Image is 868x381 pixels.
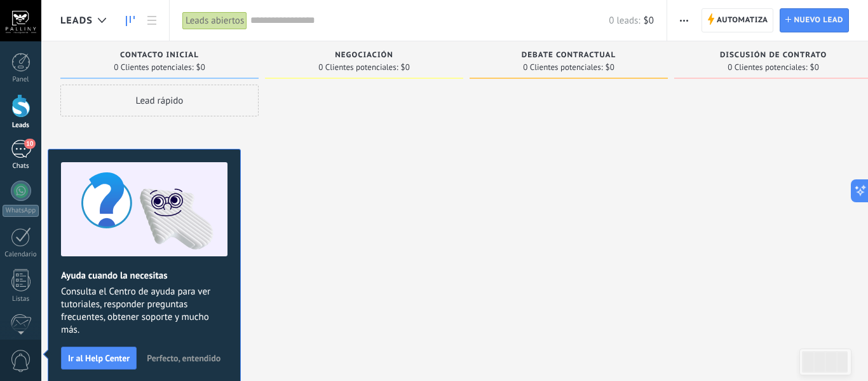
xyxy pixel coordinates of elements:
[60,15,93,27] span: Leads
[606,64,614,71] span: $0
[119,8,141,33] a: Leads
[794,9,843,32] span: Nuevo lead
[141,349,226,368] button: Perfecto, entendido
[522,51,616,60] span: Debate contractual
[609,15,640,27] span: 0 leads:
[3,205,39,217] div: WhatsApp
[61,347,137,370] button: Ir al Help Center
[3,121,39,130] div: Leads
[523,64,602,71] span: 0 Clientes potenciales:
[702,8,774,32] a: Automatiza
[61,286,227,336] span: Consulta el Centro de ayuda para ver tutoriales, responder preguntas frecuentes, obtener soporte ...
[68,354,130,363] span: Ir al Help Center
[3,76,39,84] div: Panel
[318,64,398,71] span: 0 Clientes potenciales:
[114,64,193,71] span: 0 Clientes potenciales:
[810,64,819,71] span: $0
[728,64,807,71] span: 0 Clientes potenciales:
[335,51,393,60] span: Negociación
[3,295,39,303] div: Listas
[24,139,35,149] span: 10
[67,51,252,62] div: Contacto inicial
[3,162,39,170] div: Chats
[401,64,410,71] span: $0
[61,270,227,282] h2: Ayuda cuando la necesitas
[681,51,866,62] div: Discusión de contrato
[60,85,259,116] div: Lead rápido
[717,9,768,32] span: Automatiza
[476,51,661,62] div: Debate contractual
[147,354,220,363] span: Perfecto, entendido
[182,11,247,30] div: Leads abiertos
[780,8,849,32] a: Nuevo lead
[120,51,199,60] span: Contacto inicial
[720,51,827,60] span: Discusión de contrato
[675,8,693,32] button: Más
[196,64,205,71] span: $0
[3,251,39,259] div: Calendario
[644,15,654,27] span: $0
[141,8,163,33] a: Lista
[271,51,457,62] div: Negociación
